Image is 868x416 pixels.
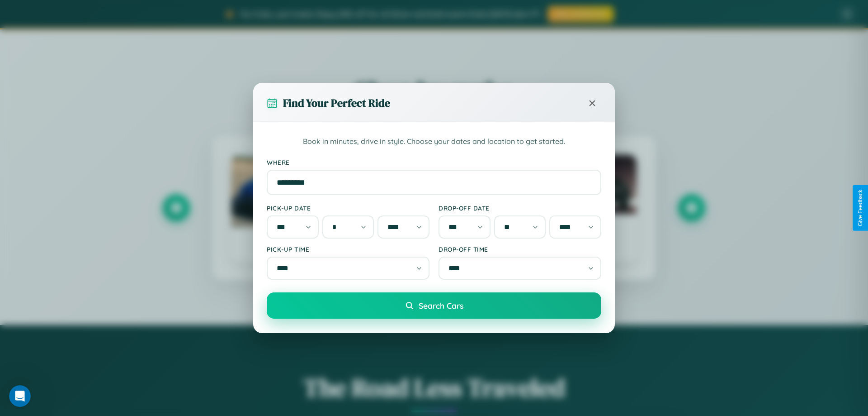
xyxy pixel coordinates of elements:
span: Search Cars [419,301,463,311]
p: Book in minutes, drive in style. Choose your dates and location to get started. [267,136,601,148]
label: Pick-up Time [267,245,429,253]
label: Drop-off Time [439,245,601,253]
h3: Find Your Perfect Ride [283,96,390,110]
label: Pick-up Date [267,204,429,212]
label: Where [267,158,601,166]
button: Search Cars [267,292,601,319]
label: Drop-off Date [439,204,601,212]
